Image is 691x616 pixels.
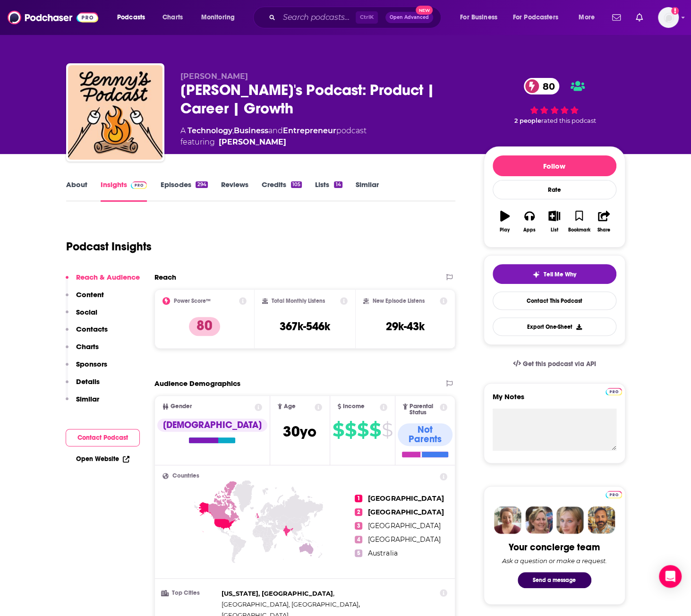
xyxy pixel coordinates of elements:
[268,126,283,135] span: and
[162,11,183,24] span: Charts
[484,72,625,131] div: 80 2 peoplerated this podcast
[174,298,211,304] h2: Power Score™
[66,240,152,254] h1: Podcast Insights
[66,325,108,342] button: Contacts
[507,10,572,25] button: open menu
[66,273,140,290] button: Reach & Audience
[195,10,247,25] button: open menu
[368,508,444,516] span: [GEOGRAPHIC_DATA]
[572,10,606,25] button: open menu
[76,308,97,317] p: Social
[409,403,438,416] span: Parental Status
[493,155,616,176] button: Follow
[222,599,360,610] span: ,
[373,298,425,304] h2: New Episode Listens
[76,359,107,368] p: Sponsors
[509,541,600,553] div: Your concierge team
[76,273,140,282] p: Reach & Audience
[68,65,162,160] a: Lenny's Podcast: Product | Career | Growth
[66,180,87,202] a: About
[201,11,235,24] span: Monitoring
[283,126,336,135] a: Entrepreneur
[591,205,616,239] button: Share
[505,352,604,376] a: Get this podcast via API
[222,590,333,597] span: [US_STATE], [GEOGRAPHIC_DATA]
[222,600,358,608] span: [GEOGRAPHIC_DATA], [GEOGRAPHIC_DATA]
[356,180,379,202] a: Similar
[101,180,147,202] a: InsightsPodchaser Pro
[111,10,157,25] button: open menu
[180,125,367,148] div: A podcast
[180,137,367,148] span: featuring
[76,342,99,351] p: Charts
[493,291,616,310] a: Contact This Podcast
[556,506,584,534] img: Jules Profile
[523,227,536,233] div: Apps
[416,6,433,15] span: New
[522,360,596,368] span: Get this podcast via API
[355,549,362,557] span: 5
[279,10,356,25] input: Search podcasts, credits, & more...
[131,181,147,189] img: Podchaser Pro
[493,205,517,239] button: Play
[355,495,362,502] span: 1
[76,290,104,299] p: Content
[541,117,596,124] span: rated this podcast
[76,377,100,386] p: Details
[632,9,647,26] a: Show notifications dropdown
[284,403,296,410] span: Age
[66,429,140,446] button: Contact Podcast
[343,403,365,410] span: Income
[398,423,452,446] div: Not Parents
[334,181,342,188] div: 14
[234,126,268,135] a: Business
[222,588,334,599] span: ,
[518,572,591,588] button: Send a message
[493,264,616,284] button: tell me why sparkleTell Me Why
[188,126,232,135] a: Technology
[551,227,558,233] div: List
[606,489,622,498] a: Pro website
[386,319,425,334] h3: 29k-43k
[517,205,542,239] button: Apps
[154,379,240,388] h2: Audience Demographics
[597,227,610,233] div: Share
[8,9,98,26] img: Podchaser - Follow, Share and Rate Podcasts
[658,7,679,28] img: User Profile
[76,325,108,334] p: Contacts
[368,494,444,503] span: [GEOGRAPHIC_DATA]
[493,180,616,199] div: Rate
[355,536,362,543] span: 4
[76,455,129,463] a: Open Website
[283,422,316,441] span: 30 yo
[525,506,553,534] img: Barbara Profile
[66,290,104,308] button: Content
[345,422,356,437] span: $
[66,359,107,377] button: Sponsors
[567,205,591,239] button: Bookmark
[76,394,99,403] p: Similar
[66,308,97,325] button: Social
[460,11,497,24] span: For Business
[117,11,145,24] span: Podcasts
[189,317,220,336] p: 80
[162,590,218,596] h3: Top Cities
[606,388,622,395] img: Podchaser Pro
[333,422,344,437] span: $
[658,7,679,28] button: Show profile menu
[291,181,302,188] div: 105
[493,317,616,336] button: Export One-Sheet
[219,137,286,148] a: Lenny Rachitsky
[658,7,679,28] span: Logged in as evankrask
[500,227,510,233] div: Play
[493,392,616,409] label: My Notes
[66,394,99,412] button: Similar
[390,15,429,20] span: Open Advanced
[385,12,433,23] button: Open AdvancedNew
[524,78,560,94] a: 80
[262,7,450,28] div: Search podcasts, credits, & more...
[272,298,325,304] h2: Total Monthly Listens
[262,180,302,202] a: Credits105
[280,319,330,334] h3: 367k-546k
